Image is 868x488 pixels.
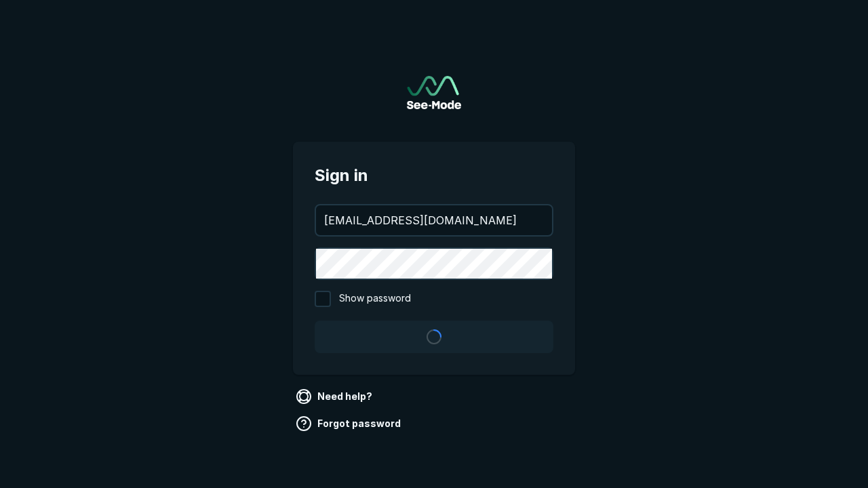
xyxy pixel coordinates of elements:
a: Need help? [293,386,378,407]
span: Show password [339,291,411,307]
input: your@email.com [316,205,552,235]
span: Sign in [315,163,553,188]
a: Go to sign in [407,76,461,109]
a: Forgot password [293,413,406,434]
img: See-Mode Logo [407,76,461,109]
